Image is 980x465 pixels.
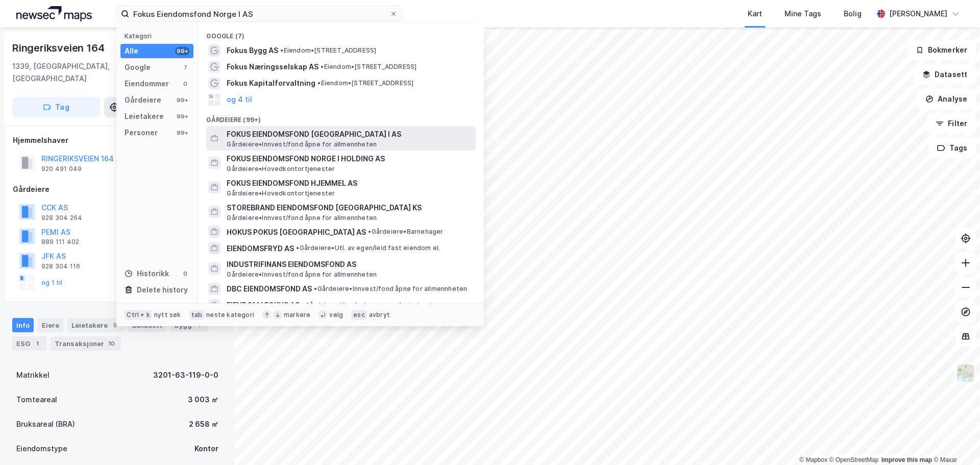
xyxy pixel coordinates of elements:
div: avbryt [369,311,390,319]
span: Fokus Bygg AS [227,44,278,57]
div: Tomteareal [16,394,57,406]
div: 928 304 264 [41,214,82,222]
div: 10 [106,338,117,349]
div: Matrikkel [16,369,50,381]
div: 99+ [175,96,189,104]
span: FOKUS EIENDOMSFOND NORGE I HOLDING AS [227,153,472,165]
span: • [302,301,305,309]
span: Gårdeiere • Hovedkontortjenester [227,165,335,173]
span: Fokus Kapitalforvaltning [227,77,315,89]
div: 0 [181,80,189,88]
div: esc [351,310,367,320]
span: • [314,285,317,292]
input: Søk på adresse, matrikkel, gårdeiere, leietakere eller personer [129,6,389,21]
div: Google (7) [198,24,484,42]
button: Tag [12,97,100,117]
div: tab [189,310,205,320]
span: • [368,228,371,235]
span: EIENDOMSFRYD AS [227,242,294,255]
button: Filter [927,113,976,134]
div: 99+ [175,112,189,120]
div: Eiendommer [125,78,169,90]
div: Ctrl + k [125,310,152,320]
button: Datasett [914,64,976,85]
div: Hjemmelshaver [13,134,222,146]
span: STOREBRAND EIENDOMSFOND [GEOGRAPHIC_DATA] KS [227,202,472,214]
div: 5 [110,320,120,330]
span: INDUSTRIFINANS EIENDOMSFOND AS [227,258,472,271]
span: FOKUS EIENDOMSFOND [GEOGRAPHIC_DATA] I AS [227,128,472,140]
span: • [296,244,299,252]
div: Eiendomstype [16,443,67,455]
span: • [321,63,324,70]
div: Eiere [38,318,63,332]
span: Gårdeiere • Barnehager [368,228,443,236]
div: velg [329,311,343,319]
div: Personer [125,127,158,139]
span: Eiendom • [STREET_ADDRESS] [280,46,376,55]
button: Analyse [917,89,976,109]
button: og 4 til [227,93,252,106]
div: 99+ [175,47,189,55]
div: Kontor [194,443,218,455]
span: Fokus Næringsselskap AS [227,61,318,73]
div: Info [12,318,34,332]
div: 928 304 116 [41,262,80,271]
div: Kategori [125,32,193,40]
div: 0 [181,270,189,278]
div: 99+ [175,129,189,137]
div: markere [284,311,310,319]
img: Z [956,363,975,383]
iframe: Chat Widget [929,416,980,465]
a: Improve this map [881,456,932,463]
span: Eiendom • [STREET_ADDRESS] [321,63,416,71]
div: Google [125,61,151,74]
button: Bokmerker [907,40,976,60]
div: neste kategori [206,311,254,319]
div: Historikk [125,267,169,280]
a: Mapbox [799,456,827,463]
div: Leietakere [67,318,124,332]
span: HOKUS POKUS [GEOGRAPHIC_DATA] AS [227,226,366,238]
div: Mine Tags [785,8,821,20]
div: 889 111 402 [41,238,79,246]
span: EIENDOM I FOKUS AS [227,299,300,311]
div: 3 003 ㎡ [188,394,218,406]
div: nytt søk [154,311,181,319]
span: • [317,79,321,87]
div: 920 491 049 [41,165,82,173]
a: OpenStreetMap [829,456,879,463]
div: 1339, [GEOGRAPHIC_DATA], [GEOGRAPHIC_DATA] [12,60,144,85]
div: 7 [181,63,189,71]
div: Delete history [137,284,188,296]
div: Gårdeiere (99+) [198,108,484,126]
div: ESG [12,336,46,351]
div: Gårdeiere [13,183,222,195]
div: Kart [748,8,762,20]
span: Gårdeiere • Innvest/fond åpne for allmennheten [227,271,377,279]
div: Bolig [844,8,862,20]
div: Leietakere [125,110,164,123]
div: 2 658 ㎡ [189,418,218,430]
div: [PERSON_NAME] [889,8,947,20]
span: Gårdeiere • Kjøp/salg av egen fast eiendom [302,301,441,309]
span: FOKUS EIENDOMSFOND HJEMMEL AS [227,177,472,189]
div: Alle [125,45,138,57]
span: Eiendom • [STREET_ADDRESS] [317,79,413,87]
div: Ringeriksveien 164 [12,40,106,56]
div: Transaksjoner [51,336,121,351]
span: Gårdeiere • Innvest/fond åpne for allmennheten [227,140,377,149]
div: Bruksareal (BRA) [16,418,75,430]
span: • [280,46,283,54]
img: logo.a4113a55bc3d86da70a041830d287a7e.svg [16,6,92,21]
div: Gårdeiere [125,94,161,106]
span: Gårdeiere • Innvest/fond åpne for allmennheten [314,285,467,293]
span: Gårdeiere • Innvest/fond åpne for allmennheten [227,214,377,222]
span: Gårdeiere • Utl. av egen/leid fast eiendom el. [296,244,440,252]
div: 3201-63-119-0-0 [153,369,218,381]
span: Gårdeiere • Hovedkontortjenester [227,189,335,198]
button: Tags [928,138,976,158]
span: DBC EIENDOMSFOND AS [227,283,312,295]
div: 1 [32,338,42,349]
